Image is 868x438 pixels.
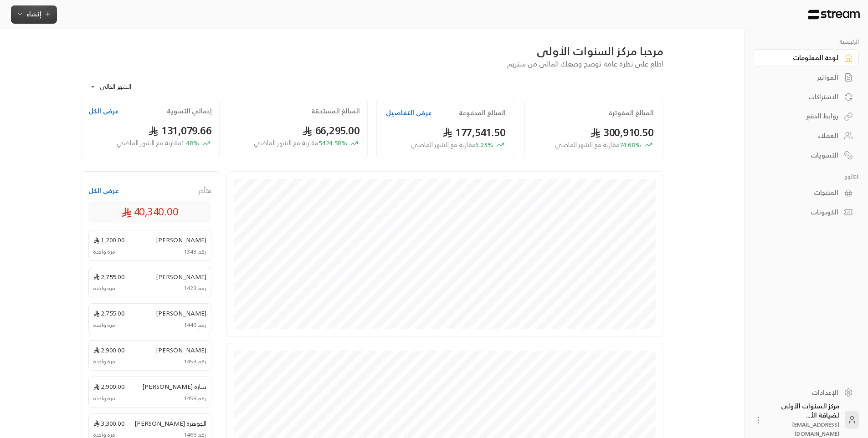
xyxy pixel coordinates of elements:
span: 177,541.50 [442,123,506,142]
button: إنشاء [11,5,57,24]
h2: إجمالي التسوية [167,107,212,116]
div: الشهر الحالي [85,75,154,99]
div: الفواتير [765,73,838,82]
span: مرة واحدة [93,248,115,256]
a: لوحة المعلومات [754,49,859,67]
span: [PERSON_NAME] [156,235,206,244]
span: 2,755.00 [93,272,125,281]
span: 131,079.66 [148,121,212,140]
span: مرة واحدة [93,394,115,402]
div: مركز السنوات الأولى لضيافة الأ... [768,402,839,438]
span: 74.68 % [555,140,641,150]
span: 5424.58 % [254,138,347,148]
span: إنشاء [26,8,41,20]
span: متأخر [199,186,211,195]
a: العملاء [754,127,859,145]
span: 3,300.00 [93,418,125,428]
a: الكوبونات [754,204,859,221]
h2: المبالغ المفوترة [609,108,654,117]
button: عرض الكل [88,107,119,116]
button: عرض التفاصيل [386,108,432,117]
a: المنتجات [754,184,859,202]
div: لوحة المعلومات [765,53,838,62]
span: مرة واحدة [93,321,115,329]
div: التسويات [765,151,838,160]
span: مقارنة مع الشهر الماضي [411,139,476,150]
span: مقارنة مع الشهر الماضي [117,137,181,148]
div: الكوبونات [765,208,838,217]
span: [PERSON_NAME] [156,308,206,318]
a: روابط الدفع [754,107,859,125]
span: رقم 1446 [184,321,206,329]
button: عرض الكل [88,186,119,195]
span: رقم 1459 [184,394,206,402]
span: 2,900.00 [93,345,125,355]
span: مرة واحدة [93,357,115,366]
div: المنتجات [765,188,838,197]
span: مقارنة مع الشهر الماضي [555,139,620,150]
h2: المبالغ المدفوعة [459,108,506,117]
img: Logo [807,10,861,20]
span: رقم 1453 [184,357,206,366]
div: مرحبًا مركز السنوات الأولى [81,44,663,58]
span: الجوهرة [PERSON_NAME] [134,418,206,428]
div: العملاء [765,131,838,140]
span: 2,900.00 [93,382,125,391]
span: مرة واحدة [93,284,115,292]
span: 66,295.00 [302,121,360,140]
a: الفواتير [754,69,859,87]
span: 6.23 % [411,140,493,150]
p: كتالوج [754,173,859,180]
span: مقارنة مع الشهر الماضي [254,137,318,148]
span: 40,340.00 [121,204,179,219]
span: اطلع على نظرة عامة توضح وضعك المالي من ستريم [507,57,663,70]
span: [PERSON_NAME] [156,272,206,281]
span: [PERSON_NAME] [156,345,206,355]
div: الإعدادات [765,388,838,397]
div: الاشتراكات [765,92,838,102]
a: التسويات [754,146,859,164]
span: رقم 1343 [184,248,206,256]
span: رقم 1423 [184,284,206,292]
a: الاشتراكات [754,88,859,106]
span: ساره [PERSON_NAME] [142,382,206,391]
div: روابط الدفع [765,112,838,121]
span: 300,910.50 [590,123,654,142]
span: 1.48 % [117,138,199,148]
span: 1,200.00 [93,235,125,244]
h2: المبالغ المستحقة [311,107,360,116]
a: الإعدادات [754,383,859,401]
span: 2,755.00 [93,308,125,318]
p: الرئيسية [754,38,859,46]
